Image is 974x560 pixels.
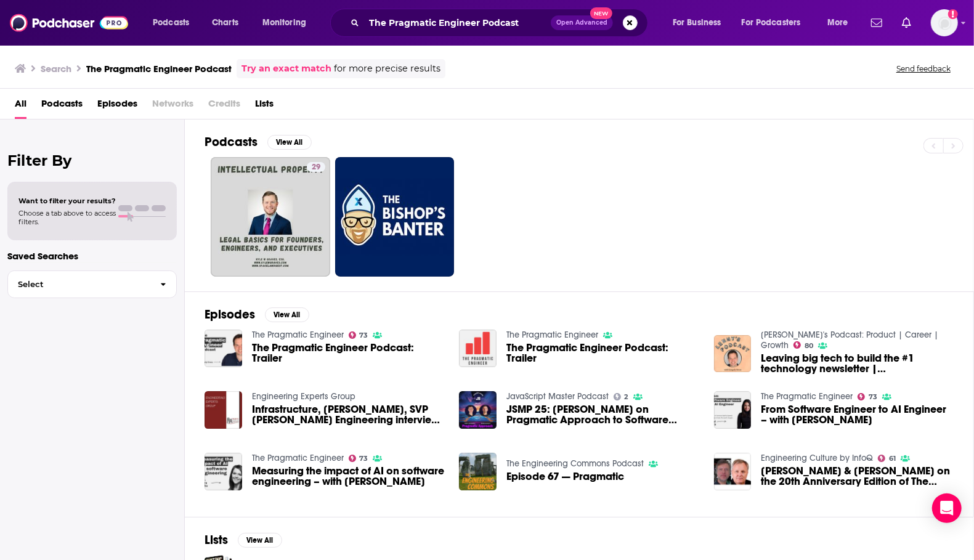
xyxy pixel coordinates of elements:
[761,466,954,487] span: [PERSON_NAME] & [PERSON_NAME] on the 20th Anniversary Edition of The Pragmatic Programmer
[252,404,445,425] span: Infrastructure, [PERSON_NAME], SVP [PERSON_NAME] Engineering interview [PERSON_NAME] Pragmatic [D...
[819,13,864,33] button: open menu
[556,20,607,26] span: Open Advanced
[931,9,958,36] button: Show profile menu
[252,404,445,425] a: Infrastructure, Rob Brunetti, SVP Patrick Engineering interview Sally Buckley Pragmatic Success.com
[625,394,628,400] span: 2
[364,13,551,33] input: Search podcasts, credits, & more...
[932,493,962,523] div: Open Intercom Messenger
[205,532,282,548] a: ListsView All
[506,471,624,482] a: Episode 67 — Pragmatic
[673,14,721,31] span: For Business
[265,307,309,322] button: View All
[307,162,325,172] a: 29
[590,7,612,19] span: New
[7,270,177,298] button: Select
[714,453,752,490] img: Dave Thomas & Andy Hunt on the 20th Anniversary Edition of The Pragmatic Programmer
[262,14,306,31] span: Monitoring
[205,330,242,367] a: The Pragmatic Engineer Podcast: Trailer
[551,15,613,30] button: Open AdvancedNew
[252,330,344,340] a: The Pragmatic Engineer
[761,466,954,487] a: Dave Thomas & Andy Hunt on the 20th Anniversary Edition of The Pragmatic Programmer
[205,307,255,322] h2: Episodes
[761,404,954,425] span: From Software Engineer to AI Engineer – with [PERSON_NAME]
[255,94,274,119] a: Lists
[208,94,240,119] span: Credits
[342,9,660,37] div: Search podcasts, credits, & more...
[334,62,440,76] span: for more precise results
[212,14,238,31] span: Charts
[893,63,954,74] button: Send feedback
[761,404,954,425] a: From Software Engineer to AI Engineer – with Janvi Kalra
[793,341,813,349] a: 80
[931,9,958,36] img: User Profile
[664,13,737,33] button: open menu
[41,63,71,75] h3: Search
[349,331,368,339] a: 73
[506,404,699,425] a: JSMP 25: Andrii Lukianenko on Pragmatic Approach to Software Engineer Career Paths
[734,13,819,33] button: open menu
[86,63,232,75] h3: The Pragmatic Engineer Podcast
[506,404,699,425] span: JSMP 25: [PERSON_NAME] on Pragmatic Approach to Software Engineer Career Paths
[858,393,877,400] a: 73
[252,466,445,487] span: Measuring the impact of AI on software engineering – with [PERSON_NAME]
[761,453,873,463] a: Engineering Culture by InfoQ
[614,393,628,400] a: 2
[761,330,938,351] a: Lenny's Podcast: Product | Career | Growth
[889,456,896,461] span: 61
[761,353,954,374] span: Leaving big tech to build the #1 technology newsletter | [PERSON_NAME] (The Pragmatic Engineer)
[205,391,242,429] img: Infrastructure, Rob Brunetti, SVP Patrick Engineering interview Sally Buckley Pragmatic Success.com
[312,161,320,174] span: 29
[359,333,368,338] span: 73
[10,11,128,34] a: Podchaser - Follow, Share and Rate Podcasts
[252,343,445,363] a: The Pragmatic Engineer Podcast: Trailer
[866,12,887,33] a: Show notifications dropdown
[144,13,205,33] button: open menu
[205,307,309,322] a: EpisodesView All
[205,453,242,490] img: Measuring the impact of AI on software engineering – with Laura Tacho
[211,157,330,277] a: 29
[205,532,228,548] h2: Lists
[714,391,752,429] img: From Software Engineer to AI Engineer – with Janvi Kalra
[97,94,137,119] a: Episodes
[205,134,258,150] h2: Podcasts
[238,533,282,548] button: View All
[459,391,497,429] img: JSMP 25: Andrii Lukianenko on Pragmatic Approach to Software Engineer Career Paths
[761,391,853,402] a: The Pragmatic Engineer
[506,330,598,340] a: The Pragmatic Engineer
[878,455,896,462] a: 61
[15,94,26,119] span: All
[714,335,752,373] img: Leaving big tech to build the #1 technology newsletter | Gergely Orosz (The Pragmatic Engineer)
[41,94,83,119] span: Podcasts
[869,394,877,400] span: 73
[948,9,958,19] svg: Add a profile image
[506,458,644,469] a: The Engineering Commons Podcast
[252,453,344,463] a: The Pragmatic Engineer
[761,353,954,374] a: Leaving big tech to build the #1 technology newsletter | Gergely Orosz (The Pragmatic Engineer)
[153,14,189,31] span: Podcasts
[205,134,312,150] a: PodcastsView All
[18,197,116,205] span: Want to filter your results?
[459,453,497,490] img: Episode 67 — Pragmatic
[805,343,813,349] span: 80
[7,152,177,169] h2: Filter By
[931,9,958,36] span: Logged in as LaurenOlvera101
[267,135,312,150] button: View All
[827,14,848,31] span: More
[254,13,322,33] button: open menu
[459,330,497,367] img: The Pragmatic Engineer Podcast: Trailer
[506,343,699,363] a: The Pragmatic Engineer Podcast: Trailer
[152,94,193,119] span: Networks
[349,455,368,462] a: 73
[359,456,368,461] span: 73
